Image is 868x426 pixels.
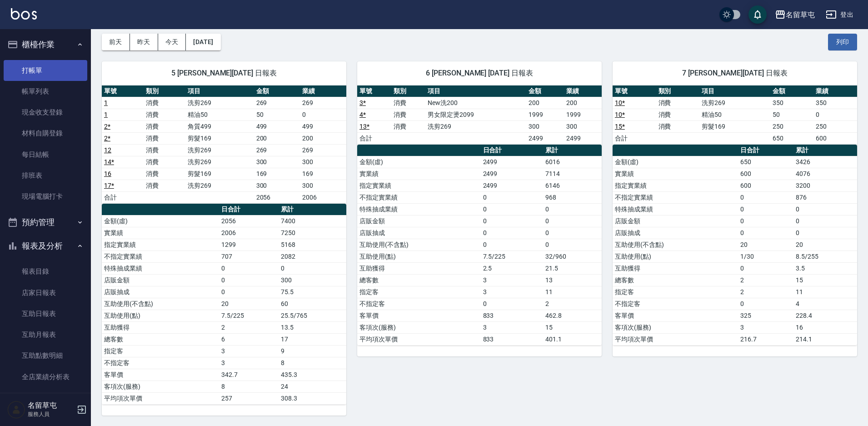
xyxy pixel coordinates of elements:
[613,156,738,168] td: 金額(虛)
[738,274,793,286] td: 2
[357,85,391,97] th: 單號
[793,145,857,156] th: 累計
[102,204,346,405] table: a dense table
[613,145,857,346] table: a dense table
[543,333,602,345] td: 401.1
[102,381,219,392] td: 客項次(服務)
[613,310,738,321] td: 客單價
[793,203,857,215] td: 0
[613,239,738,251] td: 互助使用(不含點)
[613,333,738,345] td: 平均項次單價
[613,251,738,262] td: 互助使用(點)
[738,286,793,298] td: 2
[793,286,857,298] td: 11
[254,168,300,180] td: 169
[481,227,544,239] td: 0
[254,156,300,168] td: 300
[357,191,481,203] td: 不指定實業績
[300,156,346,168] td: 300
[219,310,279,321] td: 7.5/225
[613,85,857,145] table: a dense table
[613,215,738,227] td: 店販金額
[738,145,793,156] th: 日合計
[279,286,346,298] td: 75.5
[279,381,346,392] td: 24
[102,215,219,227] td: 金額(虛)
[425,120,526,132] td: 洗剪269
[144,132,185,144] td: 消費
[357,251,481,262] td: 互助使用(點)
[300,109,346,120] td: 0
[219,333,279,345] td: 6
[813,97,857,109] td: 350
[300,144,346,156] td: 269
[613,274,738,286] td: 總客數
[7,401,25,419] img: Person
[481,191,544,203] td: 0
[185,144,254,156] td: 洗剪269
[828,34,857,50] button: 列印
[357,310,481,321] td: 客單價
[144,156,185,168] td: 消費
[300,120,346,132] td: 499
[613,203,738,215] td: 特殊抽成業績
[4,165,87,186] a: 排班表
[4,210,87,234] button: 預約管理
[543,321,602,333] td: 15
[793,156,857,168] td: 3426
[564,97,602,109] td: 200
[28,401,74,410] h5: 名留草屯
[254,120,300,132] td: 499
[793,321,857,333] td: 16
[4,261,87,282] a: 報表目錄
[185,120,254,132] td: 角質499
[144,168,185,180] td: 消費
[543,286,602,298] td: 11
[793,310,857,321] td: 228.4
[738,180,793,191] td: 600
[357,286,481,298] td: 指定客
[300,97,346,109] td: 269
[254,180,300,191] td: 300
[770,109,814,120] td: 50
[219,381,279,392] td: 8
[279,321,346,333] td: 13.5
[254,191,300,203] td: 2056
[793,227,857,239] td: 0
[357,239,481,251] td: 互助使用(不含點)
[4,366,87,387] a: 全店業績分析表
[357,333,481,345] td: 平均項次單價
[357,203,481,215] td: 特殊抽成業績
[526,132,564,144] td: 2499
[793,262,857,274] td: 3.5
[656,97,700,109] td: 消費
[543,251,602,262] td: 32/960
[738,227,793,239] td: 0
[738,333,793,345] td: 216.7
[102,85,144,97] th: 單號
[793,333,857,345] td: 214.1
[104,99,108,106] a: 1
[613,180,738,191] td: 指定實業績
[4,144,87,165] a: 每日結帳
[481,274,544,286] td: 3
[357,321,481,333] td: 客項次(服務)
[185,85,254,97] th: 項目
[613,227,738,239] td: 店販抽成
[102,310,219,321] td: 互助使用(點)
[219,357,279,369] td: 3
[357,132,391,144] td: 合計
[28,410,74,418] p: 服務人員
[770,120,814,132] td: 250
[822,6,857,23] button: 登出
[793,168,857,180] td: 4076
[813,120,857,132] td: 250
[357,156,481,168] td: 金額(虛)
[279,298,346,310] td: 60
[186,34,220,50] button: [DATE]
[279,392,346,404] td: 308.3
[543,203,602,215] td: 0
[699,97,770,109] td: 洗剪269
[564,132,602,144] td: 2499
[770,132,814,144] td: 650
